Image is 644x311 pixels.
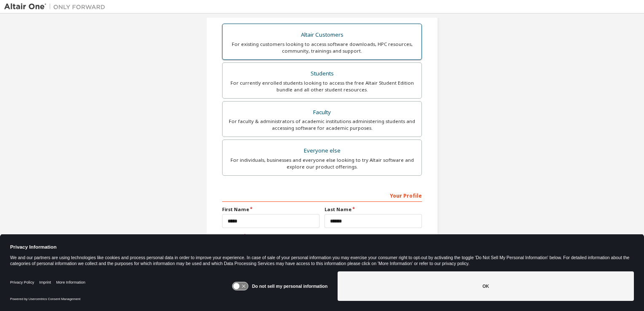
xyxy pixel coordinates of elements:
[222,233,422,240] label: Job Title
[228,107,416,118] div: Faculty
[228,68,416,80] div: Students
[228,80,416,93] div: For currently enrolled students looking to access the free Altair Student Edition bundle and all ...
[4,3,110,11] img: Altair One
[228,157,416,170] div: For individuals, businesses and everyone else looking to try Altair software and explore our prod...
[228,118,416,131] div: For faculty & administrators of academic institutions administering students and accessing softwa...
[222,206,319,213] label: First Name
[228,41,416,54] div: For existing customers looking to access software downloads, HPC resources, community, trainings ...
[222,188,422,202] div: Your Profile
[228,29,416,41] div: Altair Customers
[325,206,422,213] label: Last Name
[228,145,416,157] div: Everyone else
